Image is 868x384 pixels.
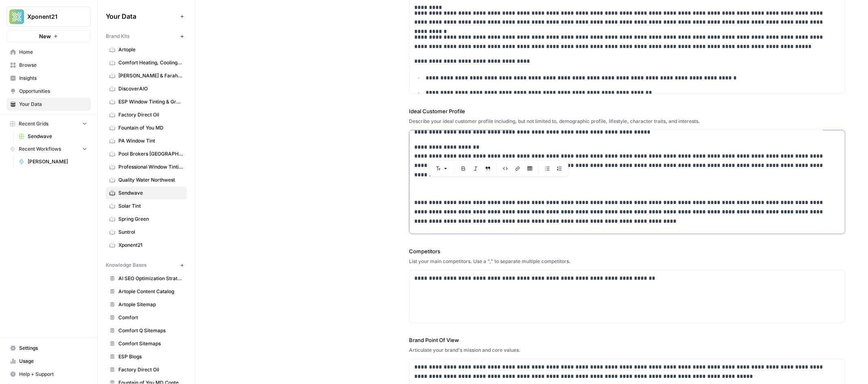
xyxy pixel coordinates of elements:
span: ESP Blogs [118,353,183,360]
span: Comfort [118,314,183,321]
a: Comfort Q Sitemaps [106,324,187,337]
span: Xponent21 [27,13,77,21]
a: Spring Green [106,213,187,226]
a: Artople [106,43,187,56]
span: Insights [19,75,87,82]
div: Articulate your brand's mission and core values. [409,347,845,354]
span: Factory Direct Oil [118,366,183,373]
span: Brand Kits [106,33,129,40]
div: List your main competitors. Use a "," to separate multiple competitors. [409,258,845,265]
span: Help + Support [19,371,87,378]
a: Comfort [106,311,187,324]
a: Quality Water Northwest [106,173,187,187]
label: Ideal Customer Profile [409,107,845,115]
span: Recent Grids [19,120,48,127]
a: Sendwave [15,130,91,143]
a: Fountain of You MD [106,121,187,134]
span: Sendwave [118,189,183,197]
span: Recent Workflows [19,145,61,153]
span: Professional Window Tinting [118,163,183,171]
span: Sendwave [28,133,87,140]
span: Xponent21 [118,241,183,249]
span: PA Window Tint [118,137,183,145]
a: Home [7,46,91,59]
a: Sendwave [106,187,187,200]
span: Comfort Sitemaps [118,340,183,347]
div: Describe your ideal customer profile including, but not limited to, demographic profile, lifestyl... [409,118,845,125]
img: Xponent21 Logo [9,9,24,24]
a: Artople Sitemap [106,298,187,311]
span: Artople [118,46,183,53]
a: [PERSON_NAME] [15,155,91,168]
span: Factory Direct Oil [118,111,183,118]
span: [PERSON_NAME] [28,158,87,165]
a: Browse [7,59,91,72]
a: Usage [7,355,91,368]
button: Workspace: Xponent21 [7,7,91,27]
span: Usage [19,358,87,365]
button: Recent Grids [7,118,91,130]
span: Opportunities [19,88,87,95]
span: Fountain of You MD [118,124,183,132]
a: [PERSON_NAME] & Farah Eye & Laser Center [106,69,187,82]
span: Solar Tint [118,202,183,210]
span: New [39,32,51,40]
a: Solar Tint [106,200,187,213]
label: Brand Point Of View [409,336,845,344]
span: Comfort Heating, Cooling, Electrical & Plumbing [118,59,183,66]
span: DiscoverAIO [118,85,183,92]
a: Factory Direct Oil [106,108,187,121]
a: Xponent21 [106,239,187,252]
a: ESP Window Tinting & Graphics [106,95,187,108]
span: Pool Brokers [GEOGRAPHIC_DATA] [118,150,183,158]
button: New [7,30,91,42]
span: Artople Sitemap [118,301,183,308]
span: [PERSON_NAME] & Farah Eye & Laser Center [118,72,183,79]
span: Quality Water Northwest [118,176,183,184]
span: Your Data [19,101,87,108]
a: AI SEO Optimization Strategy Playbook [106,272,187,285]
a: Settings [7,342,91,355]
a: Pool Brokers [GEOGRAPHIC_DATA] [106,147,187,160]
span: Suntrol [118,228,183,236]
span: ESP Window Tinting & Graphics [118,98,183,105]
span: Browse [19,61,87,69]
a: Opportunities [7,85,91,98]
span: Home [19,48,87,56]
span: AI SEO Optimization Strategy Playbook [118,275,183,282]
span: Comfort Q Sitemaps [118,327,183,334]
a: ESP Blogs [106,350,187,363]
label: Competitors [409,247,845,255]
a: DiscoverAIO [106,82,187,95]
span: Your Data [106,11,177,21]
span: Artople Content Catalog [118,288,183,295]
span: Settings [19,345,87,352]
a: Factory Direct Oil [106,363,187,376]
a: Artople Content Catalog [106,285,187,298]
a: Comfort Heating, Cooling, Electrical & Plumbing [106,56,187,69]
a: Insights [7,72,91,85]
button: Help + Support [7,368,91,381]
a: Suntrol [106,226,187,239]
a: Professional Window Tinting [106,160,187,173]
a: Your Data [7,98,91,111]
a: PA Window Tint [106,134,187,147]
span: Knowledge Bases [106,261,146,269]
span: Spring Green [118,215,183,223]
button: Recent Workflows [7,143,91,155]
a: Comfort Sitemaps [106,337,187,350]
